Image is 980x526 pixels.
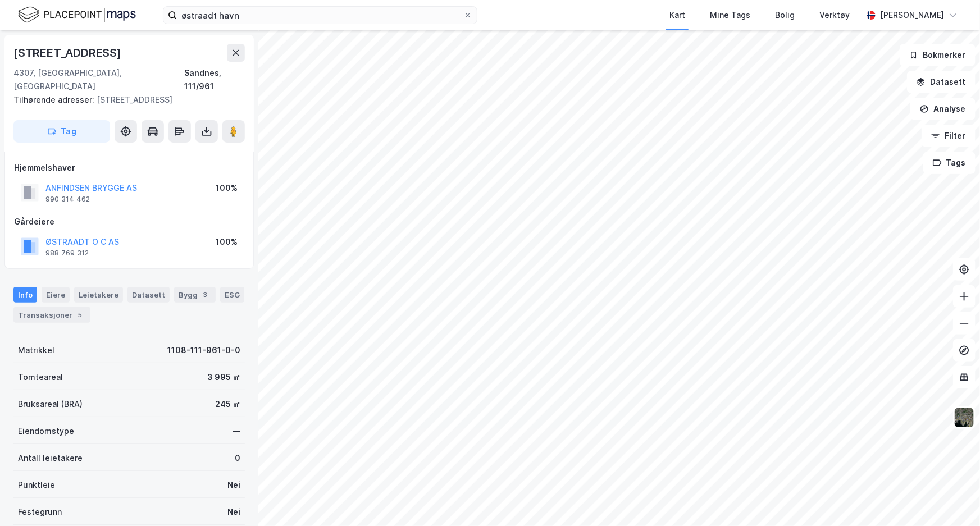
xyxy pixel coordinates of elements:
div: 100% [216,235,238,249]
div: Datasett [127,287,170,303]
div: [PERSON_NAME] [880,8,944,22]
iframe: Chat Widget [924,472,980,526]
div: Kontrollprogram for chat [924,472,980,526]
div: Eiendomstype [18,424,74,438]
div: Punktleie [18,478,55,492]
div: Hjemmelshaver [14,161,244,175]
button: Datasett [907,71,976,93]
div: Tomteareal [18,371,63,384]
div: Leietakere [74,287,123,303]
div: Mine Tags [710,8,750,22]
div: Info [13,287,37,303]
div: 3 995 ㎡ [207,371,240,384]
div: Bygg [174,287,216,303]
img: 9k= [954,407,975,428]
button: Tags [923,152,976,174]
div: 100% [216,181,238,195]
button: Bokmerker [900,44,976,66]
div: 245 ㎡ [215,397,240,411]
div: 5 [75,309,86,321]
input: Søk på adresse, matrikkel, gårdeiere, leietakere eller personer [177,7,463,24]
div: 988 769 312 [45,249,89,258]
div: Bruksareal (BRA) [18,397,83,411]
div: Matrikkel [18,344,54,357]
div: Sandnes, 111/961 [184,66,245,93]
div: 990 314 462 [45,195,90,204]
div: Nei [227,505,240,519]
div: — [233,424,240,438]
button: Analyse [910,98,976,120]
div: Eiere [42,287,70,303]
div: 3 [200,289,211,300]
div: ESG [220,287,244,303]
div: Kart [669,8,685,22]
div: Antall leietakere [18,451,83,465]
div: 1108-111-961-0-0 [167,344,240,357]
div: Verktøy [819,8,850,22]
div: Transaksjoner [13,307,90,323]
button: Tag [13,120,110,143]
div: 0 [235,451,240,465]
div: 4307, [GEOGRAPHIC_DATA], [GEOGRAPHIC_DATA] [13,66,184,93]
img: logo.f888ab2527a4732fd821a326f86c7f29.svg [18,5,136,25]
div: Festegrunn [18,505,62,519]
div: Gårdeiere [14,215,244,228]
div: [STREET_ADDRESS] [13,93,236,107]
div: Bolig [775,8,795,22]
div: Nei [227,478,240,492]
button: Filter [922,125,976,147]
div: [STREET_ADDRESS] [13,44,124,62]
span: Tilhørende adresser: [13,95,97,104]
